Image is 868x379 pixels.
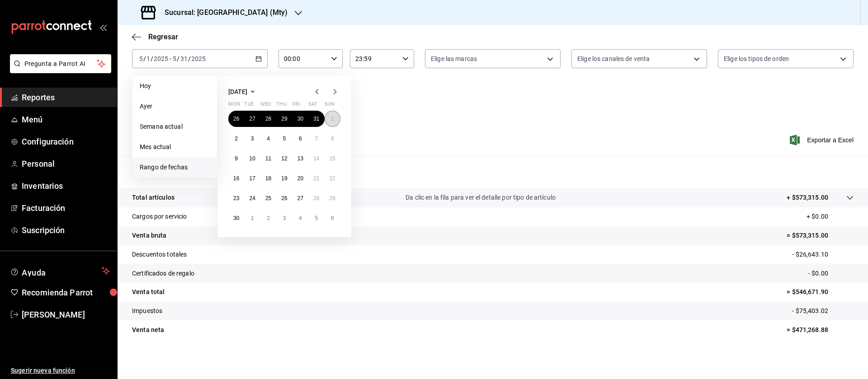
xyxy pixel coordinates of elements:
[140,81,210,91] span: Hoy
[283,215,286,221] abbr: July 3, 2025
[228,111,244,127] button: May 26, 2025
[249,175,255,182] abbr: June 17, 2025
[260,111,276,127] button: May 28, 2025
[299,215,302,221] abbr: July 4, 2025
[10,54,111,73] button: Pregunta a Parrot AI
[276,131,292,147] button: June 5, 2025
[267,215,270,221] abbr: July 2, 2025
[22,158,110,170] span: Personal
[22,180,110,192] span: Inventarios
[140,102,210,111] span: Ayer
[308,210,324,226] button: July 5, 2025
[792,250,854,259] p: - $26,643.10
[228,86,258,97] button: [DATE]
[228,101,240,111] abbr: Monday
[260,210,276,226] button: July 2, 2025
[228,150,244,167] button: June 9, 2025
[244,131,260,147] button: June 3, 2025
[22,136,110,148] span: Configuración
[292,170,308,187] button: June 20, 2025
[244,170,260,187] button: June 17, 2025
[331,116,334,122] abbr: June 1, 2025
[325,111,340,127] button: June 1, 2025
[139,55,143,62] input: --
[315,215,318,221] abbr: July 5, 2025
[260,150,276,167] button: June 11, 2025
[276,190,292,206] button: June 26, 2025
[315,136,318,142] abbr: June 7, 2025
[22,202,110,214] span: Facturación
[132,33,178,41] button: Regresar
[281,195,287,201] abbr: June 26, 2025
[276,101,286,111] abbr: Thursday
[265,175,271,182] abbr: June 18, 2025
[308,101,317,111] abbr: Saturday
[787,325,854,335] p: = $471,268.88
[132,269,194,278] p: Certificados de regalo
[807,212,854,221] p: + $0.00
[313,195,319,201] abbr: June 28, 2025
[325,170,340,187] button: June 22, 2025
[132,250,187,259] p: Descuentos totales
[249,155,255,162] abbr: June 10, 2025
[431,54,477,63] span: Elige las marcas
[297,116,303,122] abbr: May 30, 2025
[308,150,324,167] button: June 14, 2025
[265,116,271,122] abbr: May 28, 2025
[153,55,169,62] input: ----
[132,212,187,221] p: Cargos por servicio
[331,215,334,221] abbr: July 6, 2025
[331,136,334,142] abbr: June 8, 2025
[132,287,165,297] p: Venta total
[297,175,303,182] abbr: June 20, 2025
[281,155,287,162] abbr: June 12, 2025
[22,266,98,276] span: Ayuda
[244,150,260,167] button: June 10, 2025
[325,210,340,226] button: July 6, 2025
[244,111,260,127] button: May 27, 2025
[276,210,292,226] button: July 3, 2025
[235,155,238,162] abbr: June 9, 2025
[22,224,110,236] span: Suscripción
[792,135,854,145] button: Exportar a Excel
[244,190,260,206] button: June 24, 2025
[132,325,164,335] p: Venta neta
[292,210,308,226] button: July 4, 2025
[276,170,292,187] button: June 19, 2025
[151,55,153,62] span: /
[249,116,255,122] abbr: May 27, 2025
[251,215,254,221] abbr: July 1, 2025
[313,175,319,182] abbr: June 21, 2025
[251,136,254,142] abbr: June 3, 2025
[140,122,210,131] span: Semana actual
[325,101,335,111] abbr: Sunday
[406,193,556,202] p: Da clic en la fila para ver el detalle por tipo de artículo
[308,131,324,147] button: June 7, 2025
[276,111,292,127] button: May 29, 2025
[281,175,287,182] abbr: June 19, 2025
[792,306,854,316] p: - $75,403.02
[132,193,175,202] p: Total artículos
[330,155,335,162] abbr: June 15, 2025
[260,131,276,147] button: June 4, 2025
[140,142,210,152] span: Mes actual
[235,136,238,142] abbr: June 2, 2025
[808,269,854,278] p: - $0.00
[157,7,288,18] h3: Sucursal: [GEOGRAPHIC_DATA] (Mty)
[265,195,271,201] abbr: June 25, 2025
[265,155,271,162] abbr: June 11, 2025
[132,231,166,240] p: Venta bruta
[260,101,271,111] abbr: Wednesday
[148,33,178,41] span: Regresar
[297,155,303,162] abbr: June 13, 2025
[787,287,854,297] p: = $546,671.90
[191,55,206,62] input: ----
[244,101,253,111] abbr: Tuesday
[228,190,244,206] button: June 23, 2025
[228,88,247,95] span: [DATE]
[267,136,270,142] abbr: June 4, 2025
[330,195,335,201] abbr: June 29, 2025
[787,193,828,202] p: + $573,315.00
[11,366,110,375] span: Sugerir nueva función
[283,136,286,142] abbr: June 5, 2025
